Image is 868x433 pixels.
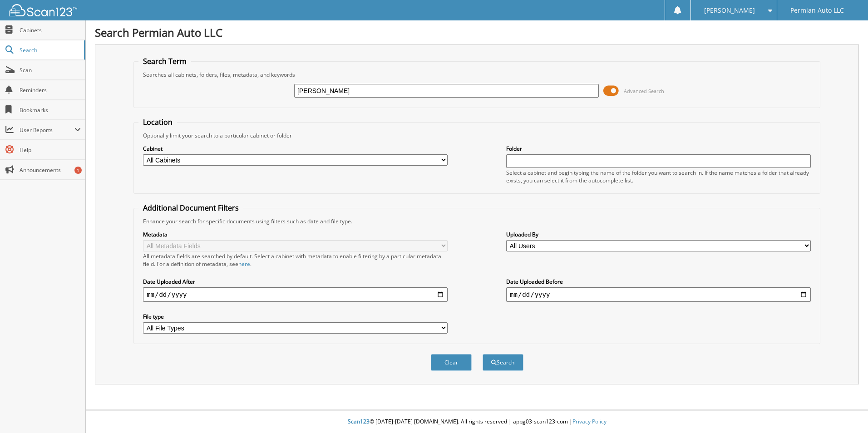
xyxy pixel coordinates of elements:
[143,252,448,268] div: All metadata fields are searched by default. Select a cabinet with metadata to enable filtering b...
[143,313,448,320] label: File type
[138,56,191,66] legend: Search Term
[9,4,77,16] img: scan123-logo-white.svg
[143,145,448,153] label: Cabinet
[143,231,448,238] label: Metadata
[20,106,81,114] span: Bookmarks
[506,278,811,285] label: Date Uploaded Before
[790,8,844,13] span: Permian Auto LLC
[348,418,370,425] span: Scan123
[20,126,74,134] span: User Reports
[95,25,859,40] h1: Search Permian Auto LLC
[506,231,811,238] label: Uploaded By
[238,260,250,268] a: here
[138,132,815,139] div: Optionally limit your search to a particular cabinet or folder
[20,166,81,174] span: Announcements
[138,203,243,213] legend: Additional Document Filters
[20,66,81,74] span: Scan
[143,287,448,302] input: start
[20,86,81,94] span: Reminders
[20,146,81,154] span: Help
[506,287,811,302] input: end
[20,26,81,34] span: Cabinets
[138,217,815,225] div: Enhance your search for specific documents using filters such as date and file type.
[143,278,448,285] label: Date Uploaded After
[624,88,664,94] span: Advanced Search
[20,46,79,54] span: Search
[74,167,82,174] div: 1
[506,169,811,184] div: Select a cabinet and begin typing the name of the folder you want to search in. If the name match...
[483,354,523,371] button: Search
[704,8,755,13] span: [PERSON_NAME]
[506,145,811,153] label: Folder
[431,354,472,371] button: Clear
[572,418,607,425] a: Privacy Policy
[138,117,177,127] legend: Location
[823,389,868,433] iframe: Chat Widget
[86,411,868,433] div: © [DATE]-[DATE] [DOMAIN_NAME]. All rights reserved | appg03-scan123-com |
[138,71,815,79] div: Searches all cabinets, folders, files, metadata, and keywords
